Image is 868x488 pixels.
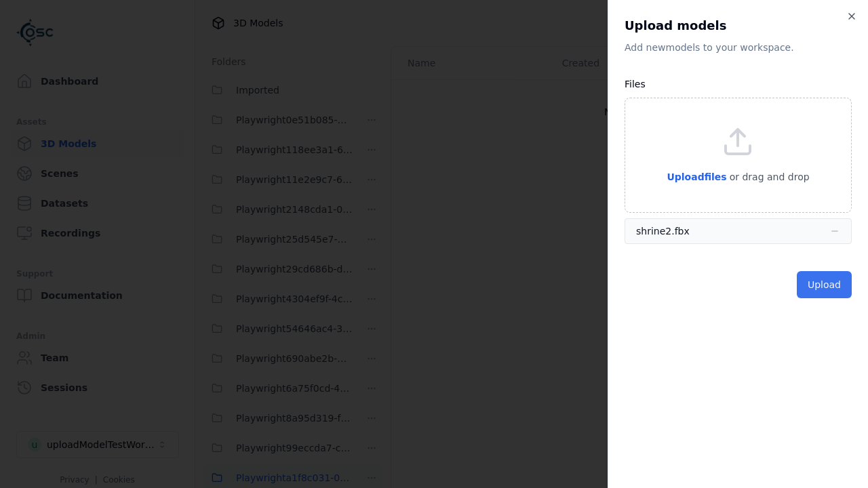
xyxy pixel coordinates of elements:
[625,16,852,35] h2: Upload models
[797,271,852,298] button: Upload
[625,41,852,54] p: Add new model s to your workspace.
[667,171,726,182] span: Upload files
[727,169,810,185] p: or drag and drop
[625,79,646,89] label: Files
[636,224,690,238] div: shrine2.fbx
